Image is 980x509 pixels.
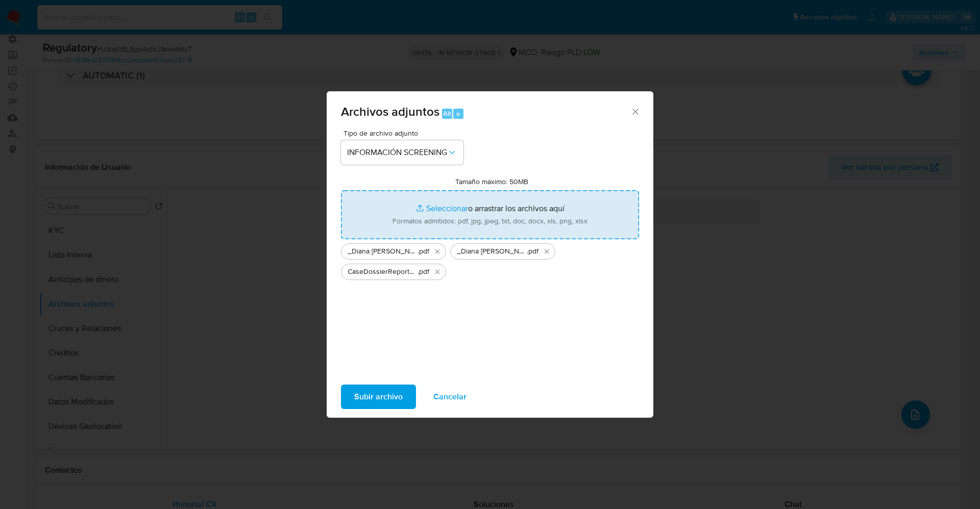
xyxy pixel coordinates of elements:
[431,266,444,278] button: Eliminar CaseDossierReport_5jb83id7q06i1k2v6ct8vhr1g.pdf
[443,109,451,118] span: Alt
[527,246,538,257] span: .pdf
[630,107,640,116] button: Cerrar
[431,245,444,258] button: Eliminar _Diana Maria Galvis Montoya_ lavado de dinero - Buscar con Google.pdf
[347,147,447,158] span: INFORMACIÓN SCREENING
[418,246,429,257] span: .pdf
[456,109,460,118] span: a
[541,245,553,258] button: Eliminar _Diana Maria Galvis Montoya_ - Buscar con Google.pdf
[418,267,429,277] span: .pdf
[341,239,639,280] ul: Archivos seleccionados
[354,386,403,408] span: Subir archivo
[341,385,416,409] button: Subir archivo
[420,385,480,409] button: Cancelar
[341,103,439,120] span: Archivos adjuntos
[455,177,528,186] label: Tamaño máximo: 50MB
[457,246,527,257] span: _Diana [PERSON_NAME] - Buscar con Google
[348,267,418,277] span: CaseDossierReport_5jb83id7q06i1k2v6ct8vhr1g
[341,140,463,165] button: INFORMACIÓN SCREENING
[344,130,466,137] span: Tipo de archivo adjunto
[433,386,467,408] span: Cancelar
[348,246,418,257] span: _Diana [PERSON_NAME] lavado de dinero - Buscar con Google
